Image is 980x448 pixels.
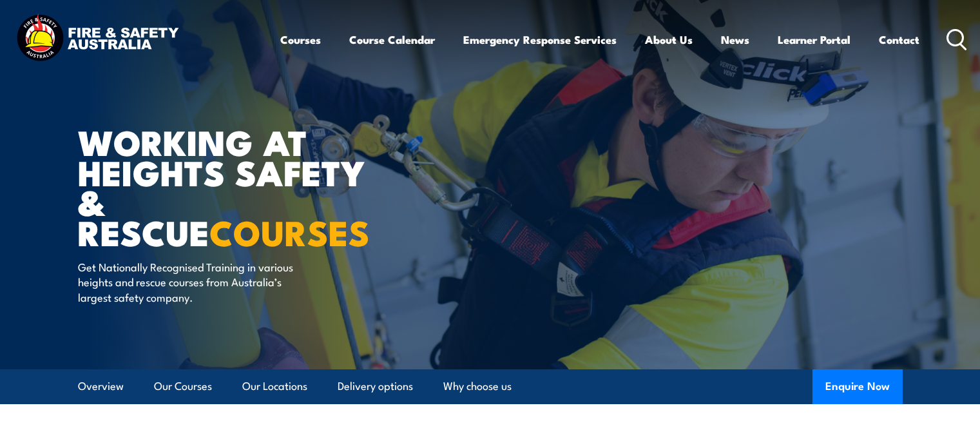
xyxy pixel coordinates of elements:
a: Our Locations [242,369,307,404]
a: News [721,23,749,57]
p: Get Nationally Recognised Training in various heights and rescue courses from Australia’s largest... [78,259,313,304]
a: Why choose us [443,369,512,404]
a: Emergency Response Services [463,23,617,57]
a: Course Calendar [349,23,435,57]
a: Learner Portal [778,23,850,57]
a: Overview [78,369,124,404]
strong: COURSES [209,204,370,258]
a: Courses [280,23,321,57]
a: Our Courses [154,369,212,404]
a: About Us [645,23,693,57]
button: Enquire Now [812,369,903,404]
a: Contact [879,23,919,57]
h1: WORKING AT HEIGHTS SAFETY & RESCUE [78,126,396,247]
a: Delivery options [338,369,413,404]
